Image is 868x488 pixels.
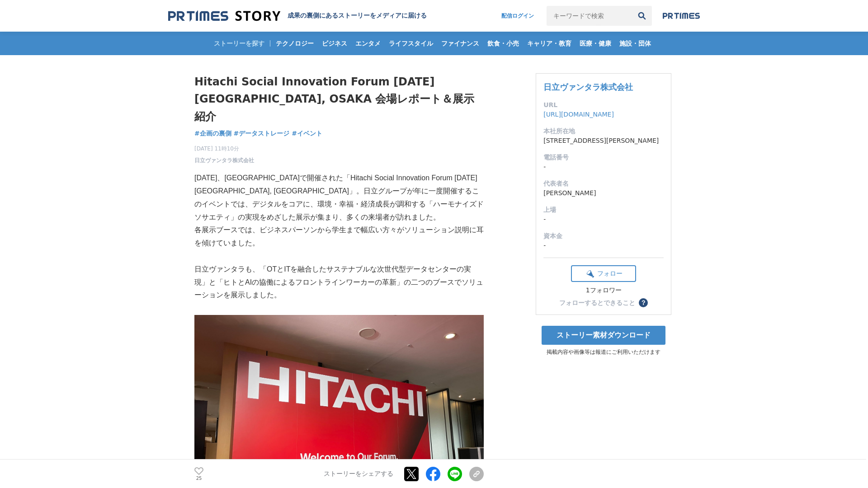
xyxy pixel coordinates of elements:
[194,129,231,137] span: #企画の裏側
[234,129,290,138] a: #データストレージ
[168,10,427,22] a: 成果の裏側にあるストーリーをメディアに届ける 成果の裏側にあるストーリーをメディアに届ける
[292,129,322,138] a: #イベント
[318,32,351,55] a: ビジネス
[438,39,483,47] span: ファイナンス
[543,188,664,198] dd: [PERSON_NAME]
[663,12,700,19] img: prtimes
[576,39,615,47] span: 医療・健康
[438,32,483,55] a: ファイナンス
[542,326,665,345] a: ストーリー素材ダウンロード
[536,348,671,356] p: 掲載内容や画像等は報道にご利用いただけます
[484,32,523,55] a: 飲食・小売
[194,263,484,302] p: 日立ヴァンタラも、「OTとITを融合したサステナブルな次世代型データセンターの実現」と「ヒトとAIの協働によるフロントラインワーカーの革新」の二つのブースでソリューションを展示しました。
[194,129,231,138] a: #企画の裏側
[194,156,254,164] a: 日立ヴァンタラ株式会社
[288,12,427,20] h2: 成果の裏側にあるストーリーをメディアに届ける
[543,111,614,118] a: [URL][DOMAIN_NAME]
[571,286,636,295] div: 1フォロワー
[616,39,655,47] span: 施設・団体
[543,241,664,250] dd: -
[385,32,437,55] a: ライフスタイル
[640,300,646,306] span: ？
[194,172,484,224] p: [DATE]、[GEOGRAPHIC_DATA]で開催された「Hitachi Social Innovation Forum [DATE] [GEOGRAPHIC_DATA], [GEOGRAP...
[559,300,635,306] div: フォローするとできること
[318,39,351,47] span: ビジネス
[272,32,317,55] a: テクノロジー
[543,215,664,224] dd: -
[632,6,652,26] button: 検索
[639,298,648,307] button: ？
[194,73,484,125] h1: Hitachi Social Innovation Forum [DATE] [GEOGRAPHIC_DATA], OSAKA 会場レポート＆展示紹介
[543,136,664,145] dd: [STREET_ADDRESS][PERSON_NAME]
[543,179,664,188] dt: 代表者名
[484,39,523,47] span: 飲食・小売
[324,470,393,478] p: ストーリーをシェアする
[194,145,254,153] span: [DATE] 11時10分
[543,82,633,92] a: 日立ヴァンタラ株式会社
[492,6,543,26] a: 配信ログイン
[571,265,636,282] button: フォロー
[194,476,203,480] p: 25
[543,162,664,172] dd: -
[234,129,290,137] span: #データストレージ
[543,205,664,215] dt: 上場
[616,32,655,55] a: 施設・団体
[524,32,575,55] a: キャリア・教育
[543,127,664,136] dt: 本社所在地
[352,39,384,47] span: エンタメ
[194,224,484,250] p: 各展示ブースでは、ビジネスパーソンから学生まで幅広い方々がソリューション説明に耳を傾けていました。
[352,32,384,55] a: エンタメ
[272,39,317,47] span: テクノロジー
[168,10,280,22] img: 成果の裏側にあるストーリーをメディアに届ける
[385,39,437,47] span: ライフスタイル
[543,231,664,241] dt: 資本金
[543,153,664,162] dt: 電話番号
[292,129,322,137] span: #イベント
[524,39,575,47] span: キャリア・教育
[576,32,615,55] a: 医療・健康
[543,100,664,110] dt: URL
[547,6,632,26] input: キーワードで検索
